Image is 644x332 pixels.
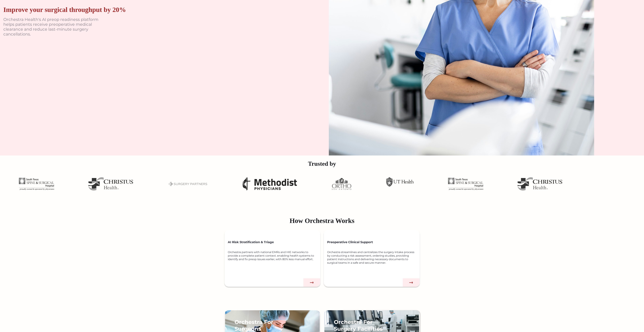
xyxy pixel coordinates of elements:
a: Preoperative Clinical SupportOrchestra streamlines and centralizes the surgery intake process by ... [324,230,420,287]
p: Orchestra Health's AI preop readiness platform helps patients receive preoperative medical cleara... [3,17,104,37]
h3: AI Risk Stratification & Triage [228,238,320,246]
h3: Preoperative Clinical Support [327,238,420,246]
div: Improve your surgical throughput by 20% [3,6,126,14]
div: Orchestra streamlines and centralizes the surgery intake process by conducting a risk assessment,... [327,250,420,276]
a: AI Risk Stratification & TriageOrchestra partners with national EMRs and HIE networks to provide ... [224,230,320,287]
div: Orchestra partners with national EMRs and HIE networks to provide a complete patient context. ena... [228,250,320,276]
